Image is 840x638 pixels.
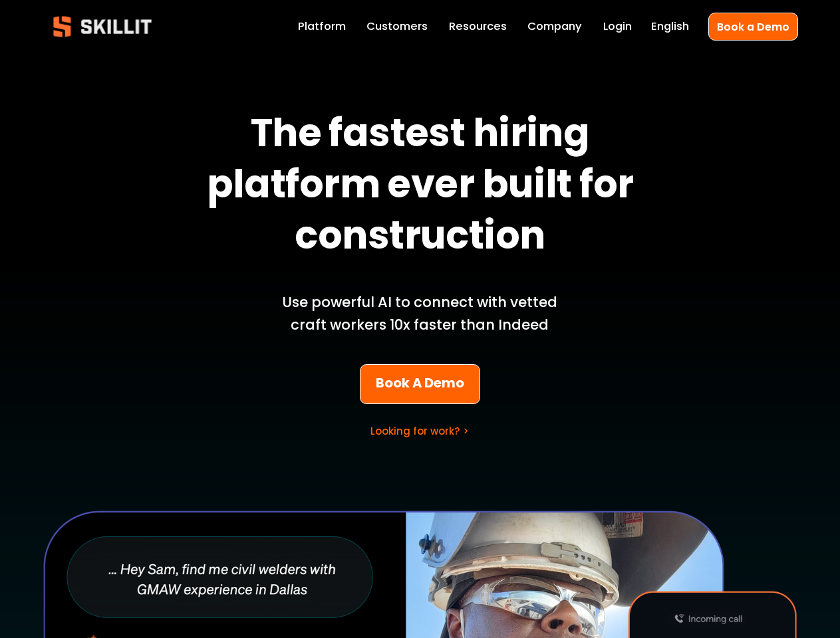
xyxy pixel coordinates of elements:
a: Platform [298,17,346,36]
a: Book a Demo [708,13,798,40]
a: Customers [366,17,428,36]
span: Resources [449,19,507,35]
a: folder dropdown [449,17,507,36]
div: language picker [651,17,689,36]
a: Book A Demo [360,364,480,404]
a: Login [603,17,632,36]
strong: The fastest hiring platform ever built for construction [207,104,641,272]
span: English [651,19,689,35]
img: Skillit [42,7,163,47]
a: Company [527,17,582,36]
p: Use powerful AI to connect with vetted craft workers 10x faster than Indeed [265,291,575,336]
a: Looking for work? > [370,424,469,438]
